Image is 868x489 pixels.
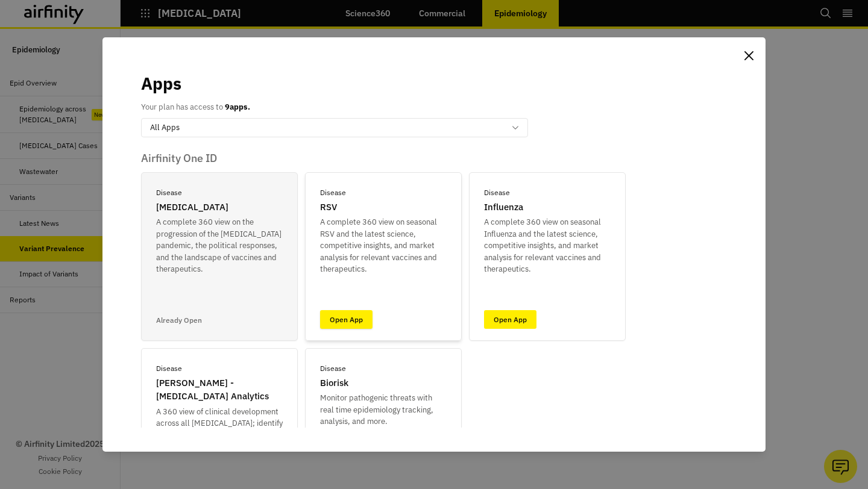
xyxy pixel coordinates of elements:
p: Influenza [484,201,523,214]
p: Airfinity One ID [141,152,727,165]
p: [PERSON_NAME] - [MEDICAL_DATA] Analytics [156,376,283,403]
p: All Apps [150,122,180,134]
a: Open App [320,310,373,329]
p: A 360 view of clinical development across all [MEDICAL_DATA]; identify opportunities and track ch... [156,406,283,465]
p: A complete 360 view on seasonal Influenza and the latest science, competitive insights, and marke... [484,216,611,275]
p: Disease [156,187,182,198]
p: Monitor pathogenic threats with real time epidemiology tracking, analysis, and more. [320,392,447,428]
p: Disease [320,363,346,374]
p: Your plan has access to [141,101,250,113]
p: Biorisk [320,376,348,390]
p: Apps [141,71,181,96]
p: Disease [484,187,510,198]
a: Open App [484,310,536,329]
p: Disease [156,363,182,374]
p: Disease [320,187,346,198]
p: RSV [320,201,337,214]
p: Already Open [156,315,202,326]
p: A complete 360 view on seasonal RSV and the latest science, competitive insights, and market anal... [320,216,447,275]
button: Close [739,46,758,65]
p: A complete 360 view on the progression of the [MEDICAL_DATA] pandemic, the political responses, a... [156,216,283,275]
b: 9 apps. [225,102,250,112]
p: [MEDICAL_DATA] [156,201,228,214]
